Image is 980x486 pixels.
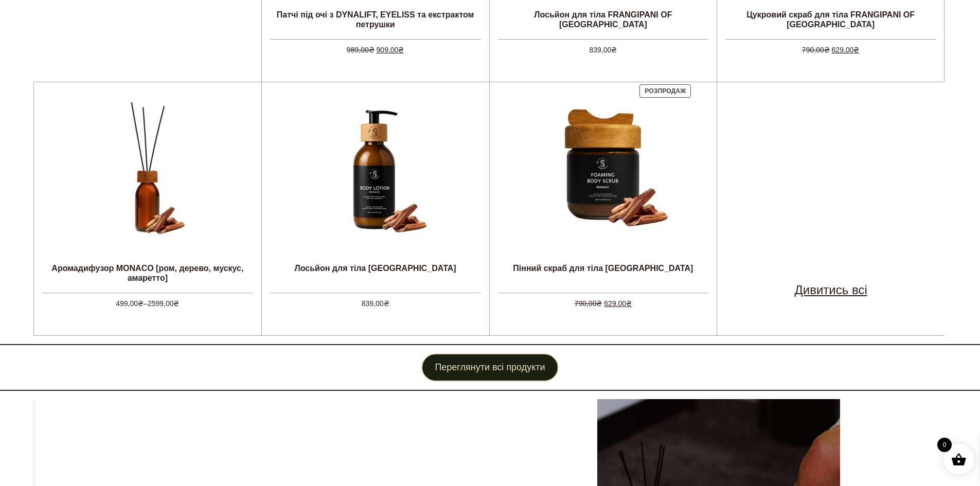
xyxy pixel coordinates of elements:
a: Пінний скраб для тіла MONACO Пінний скраб для тіла [GEOGRAPHIC_DATA] [513,82,693,293]
img: Пінний скраб для тіла MONACO [526,93,680,247]
span: ₴ [173,299,179,308]
img: Лосьйон для тіла MONACO [298,93,453,247]
span: ₴ [384,299,389,308]
span: ₴ [626,299,632,308]
img: Аромадифузор MONACO [ром, дерево, мускус, амаретто] [70,93,225,247]
a: Лосьйон для тіла MONACO Лосьйон для тіла [GEOGRAPHIC_DATA] [295,82,456,293]
div: Патчі під очі з DYNALIFT, EYELISS та екстрактом петрушки [270,10,481,30]
div: Аромадифузор MONACO [ром, дерево, мускус, амаретто] [42,263,253,284]
span: 629,00 [832,46,860,54]
span: Розпродаж [645,87,686,95]
span: 790,00 [575,299,602,308]
span: 790,00 [802,46,830,54]
span: 499,00 [116,299,144,308]
span: ₴ [611,46,617,54]
div: Лосьйон для тіла FRANGIPANI OF [GEOGRAPHIC_DATA] [498,10,709,30]
div: – [42,293,253,318]
span: 2599,00 [148,299,180,308]
span: ₴ [138,299,144,308]
div: Пінний скраб для тіла [GEOGRAPHIC_DATA] [513,263,693,284]
span: ₴ [824,46,830,54]
span: 839,00 [362,299,389,308]
span: ₴ [398,46,404,54]
span: 629,00 [604,299,632,308]
span: ₴ [369,46,375,54]
div: Лосьйон для тіла [GEOGRAPHIC_DATA] [295,263,456,284]
a: Дивитись всі [795,281,867,299]
span: 909,00 [377,46,404,54]
div: Цукровий скраб для тіла FRANGIPANI OF [GEOGRAPHIC_DATA] [725,10,936,30]
span: 839,00 [589,46,617,54]
a: Переглянути всі продукти [421,353,558,382]
span: 989,00 [347,46,375,54]
span: 0 [937,438,952,452]
a: Аромадифузор MONACO [ром, дерево, мускус, амаретто] Аромадифузор MONACO [ром, дерево, мускус, ама... [42,82,253,293]
span: ₴ [596,299,602,308]
span: ₴ [853,46,859,54]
